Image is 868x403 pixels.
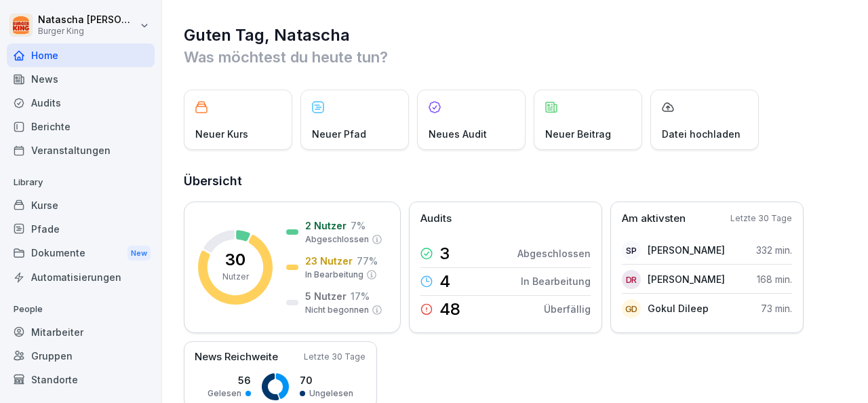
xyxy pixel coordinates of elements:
p: 56 [208,373,251,387]
p: Was möchtest du heute tun? [184,46,848,68]
a: Kurse [7,193,155,217]
p: Nutzer [222,271,249,283]
p: Library [7,172,155,193]
p: 73 min. [761,301,792,315]
p: 23 Nutzer [305,254,353,268]
p: Natascha [PERSON_NAME] [38,14,137,26]
p: People [7,299,155,320]
p: Gokul Dileep [648,301,709,315]
p: Audits [420,211,452,227]
p: Abgeschlossen [517,246,591,261]
div: GD [622,299,641,318]
h2: Übersicht [184,172,848,191]
p: 17 % [351,289,370,303]
p: In Bearbeitung [521,274,591,288]
p: 48 [439,301,460,318]
a: Standorte [7,368,155,391]
p: Gelesen [208,387,241,400]
p: Letzte 30 Tage [730,212,792,225]
p: 70 [300,373,353,387]
a: Gruppen [7,344,155,368]
p: 4 [439,273,450,290]
a: DokumenteNew [7,241,155,266]
p: News Reichweite [195,349,278,365]
p: Letzte 30 Tage [304,351,366,363]
p: 3 [439,246,450,262]
p: 77 % [357,254,378,268]
p: Neuer Pfad [312,127,366,141]
p: Ungelesen [309,387,353,400]
p: Neuer Beitrag [545,127,611,141]
div: SP [622,241,641,260]
a: News [7,67,155,91]
p: [PERSON_NAME] [648,272,725,286]
p: 7 % [351,218,366,233]
p: 168 min. [757,272,792,286]
a: Audits [7,91,155,115]
p: Überfällig [544,302,591,316]
p: In Bearbeitung [305,269,363,281]
p: Nicht begonnen [305,304,369,316]
a: Automatisierungen [7,265,155,289]
a: Home [7,43,155,67]
a: Berichte [7,115,155,138]
div: DR [622,270,641,289]
p: Am aktivsten [622,211,686,227]
p: [PERSON_NAME] [648,243,725,257]
a: Veranstaltungen [7,138,155,162]
p: 30 [225,252,245,268]
div: New [127,246,151,261]
div: Dokumente [7,241,155,266]
h1: Guten Tag, Natascha [184,24,848,46]
p: Neuer Kurs [195,127,248,141]
a: Pfade [7,217,155,241]
p: Abgeschlossen [305,233,369,246]
p: Datei hochladen [662,127,741,141]
p: 332 min. [756,243,792,257]
a: Mitarbeiter [7,320,155,344]
p: 2 Nutzer [305,218,347,233]
p: 5 Nutzer [305,289,347,303]
p: Burger King [38,26,137,36]
p: Neues Audit [429,127,487,141]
